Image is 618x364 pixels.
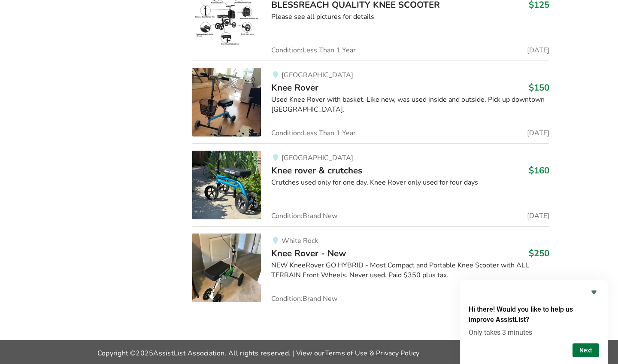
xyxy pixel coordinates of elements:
[527,130,549,136] span: [DATE]
[271,164,362,176] span: Knee rover & crutches
[529,82,549,93] h3: $150
[271,295,337,302] span: Condition: Brand New
[271,95,549,115] div: Used Knee Rover with basket. Like new, was used inside and outside. Pick up downtown [GEOGRAPHIC_...
[529,248,549,259] h3: $250
[469,304,599,325] h2: Hi there! Would you like to help us improve AssistList?
[271,130,356,136] span: Condition: Less Than 1 Year
[325,349,420,358] a: Terms of Use & Privacy Policy
[282,70,353,80] span: [GEOGRAPHIC_DATA]
[573,343,599,357] button: Next question
[192,143,549,226] a: mobility-knee rover & crutches [GEOGRAPHIC_DATA]Knee rover & crutches$160Crutches used only for o...
[271,261,549,280] div: NEW KneeRover GO HYBRID - Most Compact and Portable Knee Scooter with ALL TERRAIN Front Wheels. N...
[529,165,549,176] h3: $160
[527,47,549,54] span: [DATE]
[192,234,261,302] img: mobility-knee rover - new
[271,12,549,22] div: Please see all pictures for details
[282,153,353,163] span: [GEOGRAPHIC_DATA]
[192,226,549,302] a: mobility-knee rover - newWhite RockKnee Rover - New$250NEW KneeRover GO HYBRID - Most Compact and...
[192,61,549,143] a: mobility-knee rover[GEOGRAPHIC_DATA]Knee Rover$150Used Knee Rover with basket. Like new, was used...
[469,287,599,357] div: Hi there! Would you like to help us improve AssistList?
[192,68,261,136] img: mobility-knee rover
[527,212,549,219] span: [DATE]
[282,236,318,246] span: White Rock
[469,328,599,337] p: Only takes 3 minutes
[271,47,356,54] span: Condition: Less Than 1 Year
[271,212,337,219] span: Condition: Brand New
[271,247,346,259] span: Knee Rover - New
[271,82,318,94] span: Knee Rover
[589,287,599,297] button: Hide survey
[192,151,261,219] img: mobility-knee rover & crutches
[271,178,549,188] div: Crutches used only for one day. Knee Rover only used for four days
